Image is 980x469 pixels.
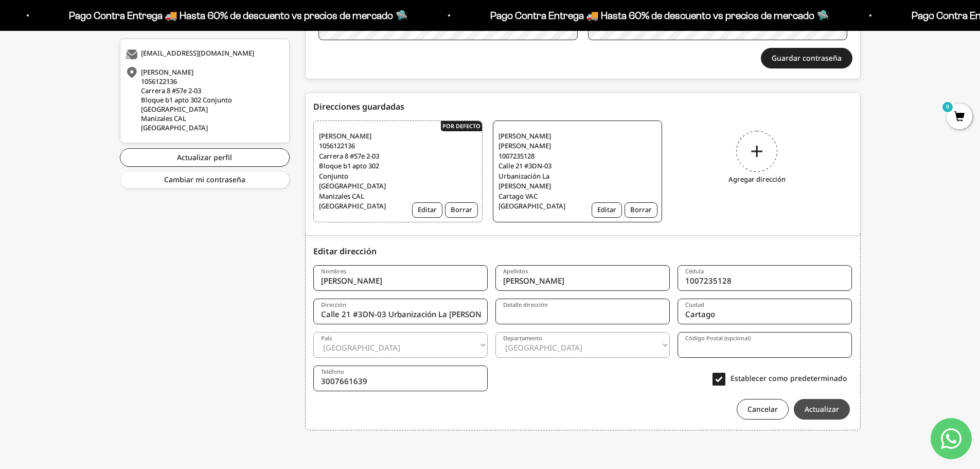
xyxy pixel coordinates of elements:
[319,131,400,212] span: [PERSON_NAME] 1056122136 Carrera 8 #57e 2-03 Bloque b1 apto 302 Conjunto [GEOGRAPHIC_DATA] Maniza...
[728,175,786,185] i: Agregar dirección
[313,100,852,113] div: Direcciones guardadas
[68,7,407,24] p: Pago Contra Entrega 🚚 Hasta 60% de descuento vs precios de mercado 🛸
[761,48,852,68] button: Guardar contraseña
[321,301,346,309] label: Dirección
[503,335,542,342] label: Departamento
[685,301,704,309] label: Ciudad
[947,112,972,123] a: 0
[503,301,548,309] label: Detalle dirección
[503,268,528,275] label: Apellidos
[592,202,622,218] button: Editar
[321,368,344,376] label: Teléfono
[712,373,847,384] label: Establecer como predeterminado
[412,202,442,218] button: Editar
[489,7,828,24] p: Pago Contra Entrega 🚚 Hasta 60% de descuento vs precios de mercado 🛸
[126,49,281,60] div: [EMAIL_ADDRESS][DOMAIN_NAME]
[126,67,281,132] div: [PERSON_NAME] 1056122136 Carrera 8 #57e 2-03 Bloque b1 apto 302 Conjunto [GEOGRAPHIC_DATA] Maniza...
[445,202,478,218] button: Borrar
[685,268,704,275] label: Cédula
[625,202,657,218] button: Borrar
[685,335,751,342] label: Código Postal (opcional)
[120,148,290,167] a: Actualizar perfil
[321,268,346,275] label: Nombres
[498,131,579,212] span: [PERSON_NAME] [PERSON_NAME] 1007235128 Calle 21 #3DN-03 Urbanización La [PERSON_NAME] Cartago VAC...
[313,245,852,257] div: Editar dirección
[737,399,789,420] button: Cancelar
[941,101,954,113] mark: 0
[120,170,290,189] a: Cambiar mi contraseña
[321,335,332,342] label: País
[794,399,850,420] button: Actualizar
